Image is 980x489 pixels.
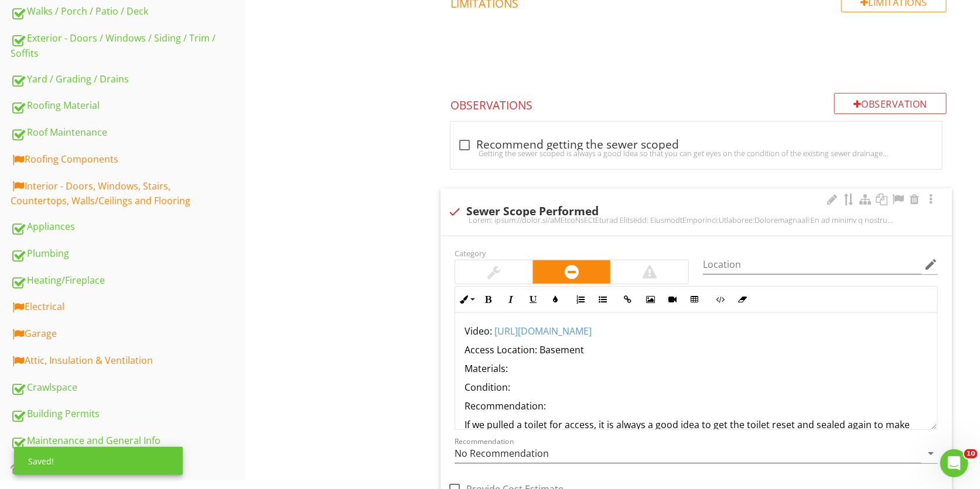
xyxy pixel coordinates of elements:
[11,380,245,395] div: Crawlspace
[639,288,661,311] button: Insert Image (Ctrl+P)
[494,325,592,338] a: [URL][DOMAIN_NAME]
[11,179,245,208] div: Interior - Doors, Windows, Stairs, Countertops, Walls/Ceilings and Flooring
[465,399,928,413] p: Recommendation:
[11,125,245,140] div: Roof Maintenance
[11,273,245,288] div: Heating/Fireplace
[11,98,245,113] div: Roofing Material
[522,288,544,311] button: Underline (Ctrl+U)
[731,288,753,311] button: Clear Formatting
[834,93,947,114] div: Observation
[465,324,928,338] p: Video: ​ ​​​
[11,72,245,87] div: Yard / Grading / Drains
[684,288,706,311] button: Insert Table
[448,215,945,225] div: Lorem: ipsum://dolor.si/aMEtcoNsECtEturad Elitsedd: EiusmodtEmporinci:Utlaboree:Doloremagnaali:En...
[11,219,245,235] div: Appliances
[457,149,935,158] div: Getting the sewer scoped is always a good idea so that you can get eyes on the condition of the e...
[11,299,245,315] div: Electrical
[661,288,684,311] button: Insert Video
[11,353,245,369] div: Attic, Insulation & Ventilation
[450,93,947,113] h4: Observations
[703,255,921,274] input: Location
[592,288,614,311] button: Unordered List
[11,4,245,19] div: Walks / Porch / Patio / Deck
[11,460,245,476] div: WAC (Exclusions and limitations)
[709,288,731,311] button: Code View
[11,407,245,422] div: Building Permits
[964,449,978,459] span: 10
[924,446,938,460] i: arrow_drop_down
[11,152,245,167] div: Roofing Components
[455,288,477,311] button: Inline Style
[11,326,245,342] div: Garage
[11,433,245,449] div: Maintenance and General Info
[465,418,928,446] p: If we pulled a toilet for access, it is always a good idea to get the toilet reset and sealed aga...
[544,288,566,311] button: Colors
[465,343,928,357] p: Access Location: Basement
[924,257,938,271] i: edit
[11,31,245,60] div: Exterior - Doors / Windows / Siding / Trim / Soffits
[455,248,486,259] label: Category
[455,444,921,463] input: Recommendation
[14,447,183,475] div: Saved!
[465,361,928,376] p: Materials:
[465,380,928,394] p: Condition:
[11,246,245,261] div: Plumbing
[940,449,968,477] iframe: Intercom live chat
